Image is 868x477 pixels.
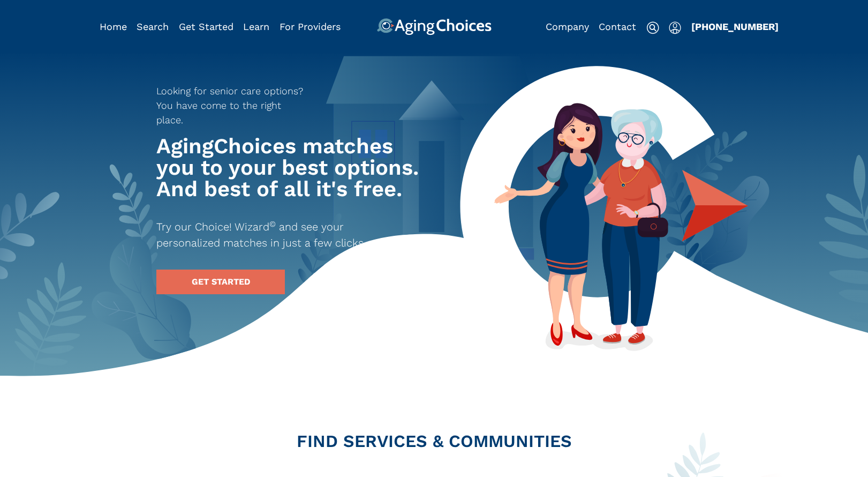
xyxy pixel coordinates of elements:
[137,18,169,35] div: Popover trigger
[691,21,779,32] a: [PHONE_NUMBER]
[546,21,589,32] a: Company
[599,21,636,32] a: Contact
[269,219,276,229] sup: ©
[243,21,269,32] a: Learn
[100,21,127,32] a: Home
[280,21,341,32] a: For Providers
[646,21,659,34] img: search-icon.svg
[156,84,311,127] p: Looking for senior care options? You have come to the right place.
[669,21,681,34] img: user-icon.svg
[179,21,233,32] a: Get Started
[92,433,777,450] h2: FIND SERVICES & COMMUNITIES
[669,18,681,35] div: Popover trigger
[137,21,169,32] a: Search
[156,270,285,294] a: GET STARTED
[156,219,405,251] p: Try our Choice! Wizard and see your personalized matches in just a few clicks.
[376,18,491,35] img: AgingChoices
[156,136,424,200] h1: AgingChoices matches you to your best options. And best of all it's free.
